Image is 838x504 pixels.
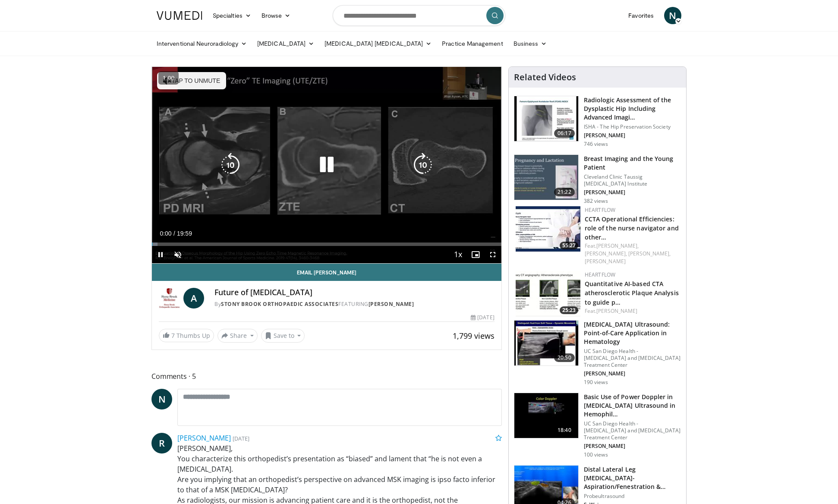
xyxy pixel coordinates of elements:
[471,314,494,321] div: [DATE]
[584,451,608,458] p: 100 views
[514,393,578,438] img: e3d3e7dd-43fc-4f2b-ac37-5fcfd103a2b0.150x105_q85_crop-smart_upscale.jpg
[319,35,437,52] a: [MEDICAL_DATA] [MEDICAL_DATA]
[585,242,679,265] div: Feat.
[584,173,681,187] p: Cleveland Clinic Taussig [MEDICAL_DATA] Institute
[584,370,681,377] p: [PERSON_NAME]
[554,188,575,196] span: 21:22
[584,493,681,500] p: Probeultrasound
[484,246,501,263] button: Fullscreen
[437,35,508,52] a: Practice Management
[177,433,231,443] a: [PERSON_NAME]
[453,331,495,341] span: 1,799 views
[596,242,639,249] a: [PERSON_NAME],
[177,230,192,237] span: 19:59
[152,246,169,263] button: Pause
[554,426,575,435] span: 18:40
[584,189,681,196] p: [PERSON_NAME]
[584,320,681,346] h3: [MEDICAL_DATA] Ultrasound: Point-of-Care Application in Hematology
[516,206,580,252] img: 9d526d79-32af-4af5-827d-587e3dcc2a92.150x105_q85_crop-smart_upscale.jpg
[171,331,175,340] span: 7
[585,280,679,306] a: Quantitative AI-based CTA atherosclerotic Plaque Analysis to guide p…
[585,271,616,278] a: Heartflow
[208,7,256,24] a: Specialties
[584,198,608,205] p: 382 views
[151,371,502,382] span: Comments 5
[151,389,172,409] a: N
[585,250,627,257] a: [PERSON_NAME],
[369,300,414,308] a: [PERSON_NAME]
[514,72,576,82] h4: Related Videos
[585,307,679,315] div: Feat.
[169,246,186,263] button: Unmute
[584,154,681,172] h3: Breast Imaging and the Young Patient
[554,129,575,138] span: 06:17
[560,242,578,249] span: 55:27
[173,230,175,237] span: /
[450,246,467,263] button: Playback Rate
[159,329,214,342] a: 7 Thumbs Up
[628,250,671,257] a: [PERSON_NAME],
[584,96,681,122] h3: Radiologic Assessment of the Dysplastic Hip Including Advanced Imagi…
[160,230,171,237] span: 0:00
[584,379,608,386] p: 190 views
[514,155,578,200] img: b2662c16-e796-4604-bfe6-d94919928f7c.150x105_q85_crop-smart_upscale.jpg
[151,35,252,52] a: Interventional Neuroradiology
[514,393,681,458] a: 18:40 Basic Use of Power Doppler in [MEDICAL_DATA] Ultrasound in Hemophil… UC San Diego Health - ...
[516,271,580,316] a: 25:23
[508,35,552,52] a: Business
[157,11,202,20] img: VuMedi Logo
[152,67,501,264] video-js: Video Player
[152,264,501,281] a: Email [PERSON_NAME]
[514,154,681,205] a: 21:22 Breast Imaging and the Young Patient Cleveland Clinic Taussig [MEDICAL_DATA] Institute [PER...
[516,206,580,252] a: 55:27
[252,35,319,52] a: [MEDICAL_DATA]
[596,307,637,315] a: [PERSON_NAME]
[623,7,659,24] a: Favorites
[584,420,681,441] p: UC San Diego Health - [MEDICAL_DATA] and [MEDICAL_DATA] Treatment Center
[183,288,204,309] a: A
[514,96,681,148] a: 06:17 Radiologic Assessment of the Dysplastic Hip Including Advanced Imagi… ISHA - The Hip Preser...
[221,300,338,308] a: Stony Brook Orthopaedic Associates
[584,132,681,139] p: [PERSON_NAME]
[261,329,305,343] button: Save to
[333,5,505,26] input: Search topics, interventions
[514,321,578,365] img: 5e09f124-d8fa-46c3-b9e8-537a58b6a5cc.150x105_q85_crop-smart_upscale.jpg
[585,206,616,214] a: Heartflow
[585,215,679,241] a: CCTA Operational Efficiencies: role of the nurse navigator and other…
[560,306,578,314] span: 25:23
[514,96,578,141] img: 27973876-dbb2-427b-a643-fa1d9a48670a.150x105_q85_crop-smart_upscale.jpg
[152,243,501,246] div: Progress Bar
[584,123,681,130] p: ISHA - The Hip Preservation Society
[217,329,258,343] button: Share
[159,288,180,309] img: Stony Brook Orthopaedic Associates
[233,435,249,442] small: [DATE]
[151,433,172,454] a: R
[664,7,681,24] a: N
[585,258,626,265] a: [PERSON_NAME]
[256,7,296,24] a: Browse
[467,246,484,263] button: Enable picture-in-picture mode
[584,393,681,419] h3: Basic Use of Power Doppler in [MEDICAL_DATA] Ultrasound in Hemophil…
[214,300,494,308] div: By FEATURING
[584,443,681,450] p: [PERSON_NAME]
[584,141,608,148] p: 746 views
[214,288,494,297] h4: Future of [MEDICAL_DATA]
[584,465,681,491] h3: Distal Lateral Leg [MEDICAL_DATA]-Aspiration/Fenestration & [MEDICAL_DATA] Inje…
[554,353,575,362] span: 20:50
[514,320,681,386] a: 20:50 [MEDICAL_DATA] Ultrasound: Point-of-Care Application in Hematology UC San Diego Health - [M...
[584,348,681,369] p: UC San Diego Health - [MEDICAL_DATA] and [MEDICAL_DATA] Treatment Center
[157,72,226,89] button: Tap to unmute
[516,271,580,316] img: 248d14eb-d434-4f54-bc7d-2124e3d05da6.150x105_q85_crop-smart_upscale.jpg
